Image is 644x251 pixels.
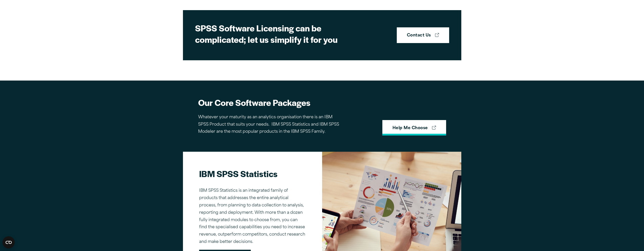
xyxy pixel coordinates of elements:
[199,187,306,245] p: IBM SPSS Statistics is an integrated family of products that addresses the entire analytical proc...
[397,27,449,43] a: Contact Us
[382,120,446,136] a: Help Me Choose
[198,97,341,108] h2: Our Core Software Packages
[199,168,306,179] h2: IBM SPSS Statistics
[195,22,372,45] h2: SPSS Software Licensing can be complicated; let us simplify it for you
[198,114,341,136] p: Whatever your maturity as an analytics organisation there is an IBM SPSS Product that suits your ...
[407,32,431,39] strong: Contact Us
[3,236,15,248] button: Open CMP widget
